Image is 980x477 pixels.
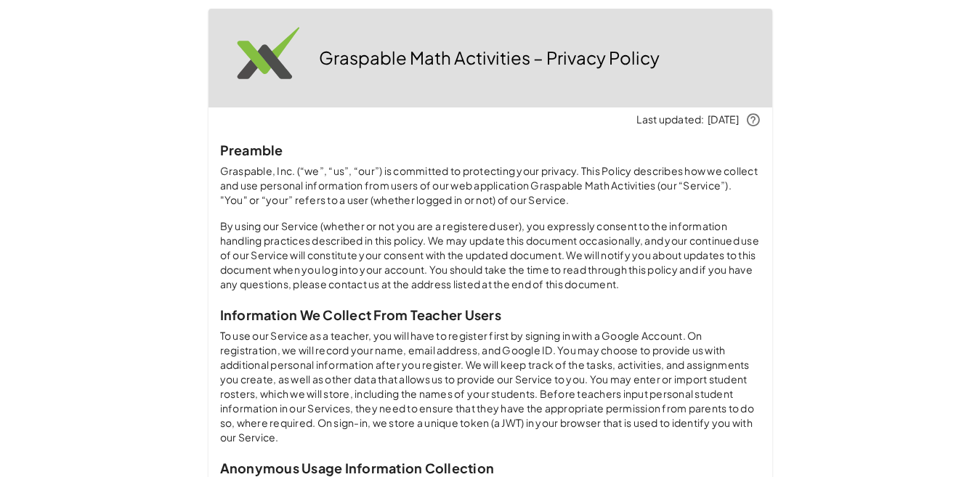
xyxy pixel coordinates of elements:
h3: Information We Collect From Teacher Users [220,306,761,323]
h3: Anonymous Usage Information Collection [220,460,761,476]
p: Last updated: [DATE] [220,113,761,127]
img: gm-logo-CxLEg8GM.svg [220,15,307,102]
p: By using our Service (whether or not you are a registered user), you expressly consent to the inf... [220,219,761,292]
h3: Preamble [220,142,761,158]
p: To use our Service as a teacher, you will have to register first by signing in with a Google Acco... [220,329,761,445]
div: Graspable Math Activities – Privacy Policy [208,9,772,107]
p: Graspable, Inc. (“we”, “us”, “our”) is committed to protecting your privacy. This Policy describe... [220,164,761,208]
